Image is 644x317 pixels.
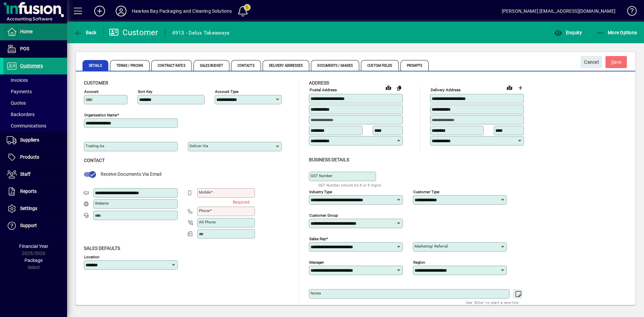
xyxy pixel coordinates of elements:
a: View on map [383,82,394,93]
div: 4913 - Delux Takeaways [172,28,230,38]
mat-label: Customer group [309,213,338,217]
span: Invoices [7,77,28,83]
span: Customer [84,80,108,86]
button: Profile [110,5,132,17]
a: Products [3,149,67,166]
a: Backorders [3,109,67,120]
a: Settings [3,200,67,217]
mat-label: Location [84,254,99,259]
button: More Options [595,27,639,39]
mat-label: Mobile [199,190,211,195]
app-page-header-button: Back [67,27,104,39]
span: Delivery Addresses [263,60,310,71]
span: Business details [309,157,349,162]
span: Receive Documents Via Email [101,171,161,177]
span: Prompts [400,60,429,71]
span: Suppliers [20,137,39,143]
button: Cancel [581,56,602,68]
span: Home [20,29,33,34]
mat-label: Deliver via [190,144,208,148]
span: Quotes [7,100,26,106]
span: Communications [7,123,46,128]
span: Support [20,223,37,228]
a: Invoices [3,74,67,86]
button: Choose address [515,83,526,93]
a: Quotes [3,97,67,109]
a: Payments [3,86,67,97]
button: Copy to Delivery address [394,83,405,93]
span: Settings [20,206,37,211]
mat-hint: Use 'Enter' to start a new line [466,299,519,306]
span: More Options [596,30,637,35]
mat-label: Marketing/ Referral [415,244,448,249]
mat-error: Required [190,198,250,205]
span: Enquiry [554,30,582,35]
mat-label: Manager [309,260,324,264]
span: Sales defaults [84,246,120,251]
a: Home [3,23,67,40]
mat-label: Organisation name [84,113,117,117]
mat-label: Alt Phone [199,220,216,224]
span: Details [83,60,108,71]
span: POS [20,46,29,51]
mat-hint: GST Number should be 8 or 9 digits [318,181,381,189]
span: ave [611,57,622,68]
mat-label: Industry type [309,189,332,194]
div: Customer [109,27,158,38]
span: S [611,59,614,65]
span: Sales Budget [194,60,229,71]
div: Hawkes Bay Packaging and Cleaning Solutions [132,6,232,16]
a: Communications [3,120,67,131]
button: Enquiry [552,27,584,39]
span: Contact [84,158,105,163]
mat-label: Phone [199,208,210,213]
button: Back [72,27,98,39]
div: [PERSON_NAME] [EMAIL_ADDRESS][DOMAIN_NAME] [502,6,615,16]
a: View on map [504,82,515,93]
a: Reports [3,183,67,200]
span: Payments [7,89,32,94]
mat-label: GST Number [311,173,332,178]
mat-label: Account [84,89,99,94]
mat-label: Website [95,201,109,206]
span: Customers [20,63,43,68]
span: Custom Fields [361,60,398,71]
a: POS [3,41,67,57]
span: Contract Rates [151,60,192,71]
span: Staff [20,171,31,177]
mat-label: Trading as [86,144,104,148]
mat-label: Account Type [215,89,238,94]
button: Add [89,5,110,17]
mat-label: Sort key [138,89,152,94]
mat-label: Customer type [413,189,439,194]
span: Terms / Pricing [110,60,150,71]
button: Save [605,56,627,68]
span: Back [74,30,97,35]
mat-label: Region [413,260,425,264]
span: Cancel [584,57,599,68]
a: Suppliers [3,132,67,149]
span: Package [24,258,43,263]
a: Knowledge Base [622,1,636,23]
span: Financial Year [19,244,48,249]
span: Documents / Images [311,60,359,71]
span: Address [309,80,329,86]
mat-label: Sales rep [309,236,326,241]
a: Staff [3,166,67,183]
span: Reports [20,189,37,194]
span: Products [20,154,39,160]
a: Support [3,217,67,234]
span: Backorders [7,112,35,117]
mat-label: Notes [311,291,321,296]
span: Contacts [231,60,261,71]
